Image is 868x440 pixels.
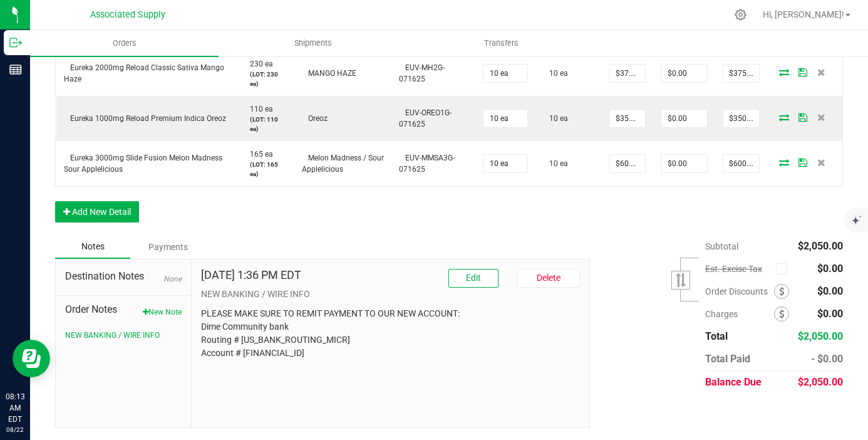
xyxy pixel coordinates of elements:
span: Edit [466,273,481,283]
span: Destination Notes [65,269,182,284]
span: Delete Order Detail [812,68,831,76]
span: Total [705,330,728,342]
span: Save Order Detail [793,113,812,121]
span: 110 ea [244,105,273,113]
span: Transfers [467,38,535,49]
span: 230 ea [244,60,273,68]
span: Oreoz [302,114,328,123]
span: Est. Excise Tax [705,264,771,274]
span: Charges [705,309,774,319]
span: Delete Order Detail [812,113,831,121]
span: EUV-MMSA3G-071625 [399,154,455,174]
span: Associated Supply [90,9,165,20]
span: 10 ea [543,69,568,78]
input: 0 [610,110,646,127]
span: Order Notes [65,302,182,317]
span: Eureka 3000mg Slide Fusion Melon Madness Sour Applelicious [64,154,222,174]
a: Shipments [219,30,407,56]
span: - $0.00 [811,353,843,365]
input: 0 [483,65,527,82]
p: 08/22 [6,425,24,434]
span: $2,050.00 [798,376,843,388]
button: Edit [448,269,499,288]
p: (LOT: 230 ea) [244,70,286,88]
p: (LOT: 165 ea) [244,160,286,179]
p: 08:13 AM EDT [6,391,24,425]
iframe: Resource center [13,340,50,377]
input: 0 [723,65,759,82]
span: Save Order Detail [793,159,812,166]
div: Manage settings [733,9,748,21]
button: NEW BANKING / WIRE INFO [65,330,160,341]
span: Delete [537,273,561,283]
span: None [163,275,182,283]
input: 0 [723,155,759,172]
input: 0 [483,110,527,127]
span: EUV-OREO1G-071625 [399,108,452,128]
button: Add New Detail [55,201,139,223]
span: Eureka 1000mg Reload Premium Indica Oreoz [64,114,226,123]
span: $0.00 [817,285,843,297]
input: 0 [661,110,706,127]
span: Balance Due [705,376,762,388]
span: 10 ea [543,159,568,168]
h4: [DATE] 1:36 PM EDT [201,269,301,281]
inline-svg: Reports [9,63,22,76]
span: Order Discounts [705,286,774,296]
input: 0 [661,65,706,82]
span: Save Order Detail [793,68,812,76]
span: $2,050.00 [798,330,843,342]
p: NEW BANKING / WIRE INFO [201,288,580,301]
input: 0 [661,155,706,172]
input: 0 [610,65,646,82]
span: Orders [96,38,153,49]
span: 165 ea [244,150,273,159]
span: $0.00 [817,308,843,320]
p: PLEASE MAKE SURE TO REMIT PAYMENT TO OUR NEW ACCOUNT: Dime Community bank Routing # [US_BANK_ROUT... [201,307,580,360]
span: Delete Order Detail [812,159,831,166]
span: MANGO HAZE [302,69,356,78]
button: Delete [517,269,580,288]
span: Eureka 2000mg Reload Classic Sativa Mango Haze [64,63,224,83]
inline-svg: Outbound [9,36,22,49]
span: 10 ea [543,114,568,123]
span: EUV-MH2G-071625 [399,63,445,83]
a: Orders [30,30,219,56]
a: Transfers [407,30,596,56]
span: Subtotal [705,241,738,251]
div: Payments [130,236,205,258]
span: Shipments [277,38,349,49]
p: (LOT: 110 ea) [244,115,286,134]
input: 0 [483,155,527,172]
span: Calculate excise tax [776,260,793,277]
span: Hi, [PERSON_NAME]! [763,9,844,19]
span: Total Paid [705,353,750,365]
span: $2,050.00 [798,240,843,252]
input: 0 [723,110,759,127]
span: $0.00 [817,263,843,275]
button: New Note [143,306,182,318]
input: 0 [610,155,646,172]
span: Melon Madness / Sour Applelicious [302,154,384,174]
div: Notes [55,235,130,259]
